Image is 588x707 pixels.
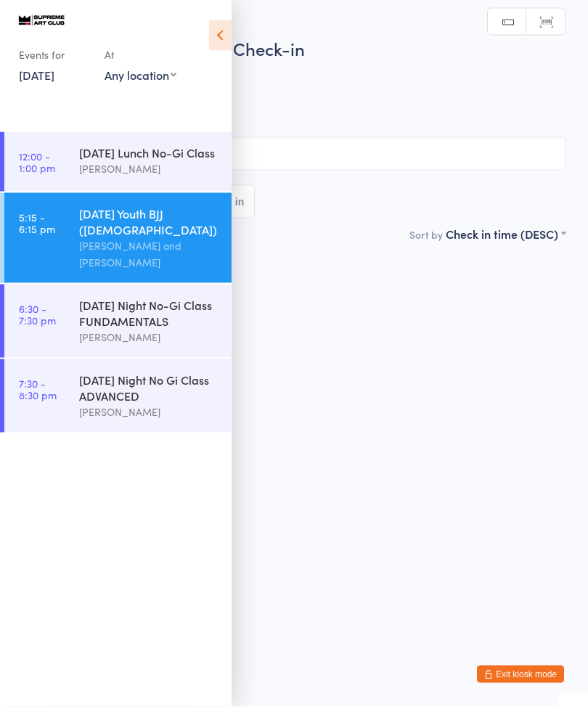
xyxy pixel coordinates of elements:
[4,359,232,433] a: 7:30 -8:30 pm[DATE] Night No Gi Class ADVANCED[PERSON_NAME]
[19,43,90,67] div: Events for
[79,160,219,177] div: [PERSON_NAME]
[4,193,232,283] a: 5:15 -6:15 pm[DATE] Youth BJJ ([DEMOGRAPHIC_DATA])[PERSON_NAME] and [PERSON_NAME]
[19,211,55,234] time: 5:15 - 6:15 pm
[477,666,564,683] button: Exit kiosk mode
[105,43,176,67] div: At
[23,82,543,97] span: [PERSON_NAME]
[23,137,565,171] input: Search
[79,404,219,420] div: [PERSON_NAME]
[4,285,232,358] a: 6:30 -7:30 pm[DATE] Night No-Gi Class FUNDAMENTALS[PERSON_NAME]
[19,377,57,401] time: 7:30 - 8:30 pm
[79,144,219,160] div: [DATE] Lunch No-Gi Class
[79,297,219,329] div: [DATE] Night No-Gi Class FUNDAMENTALS
[446,226,565,242] div: Check in time (DESC)
[15,12,69,28] img: Supreme Art Club Pty Ltd
[105,67,176,83] div: Any location
[23,68,543,82] span: [DATE] 12:00pm
[23,36,565,60] h2: [DATE] Lunch No-Gi Class Check-in
[79,372,219,404] div: [DATE] Night No Gi Class ADVANCED
[19,67,54,83] a: [DATE]
[23,111,565,126] span: BJJ - Adults
[19,150,55,173] time: 12:00 - 1:00 pm
[23,97,543,111] span: [PERSON_NAME]
[79,329,219,346] div: [PERSON_NAME]
[79,205,219,237] div: [DATE] Youth BJJ ([DEMOGRAPHIC_DATA])
[409,227,443,242] label: Sort by
[4,132,232,192] a: 12:00 -1:00 pm[DATE] Lunch No-Gi Class[PERSON_NAME]
[79,237,219,271] div: [PERSON_NAME] and [PERSON_NAME]
[19,303,56,326] time: 6:30 - 7:30 pm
